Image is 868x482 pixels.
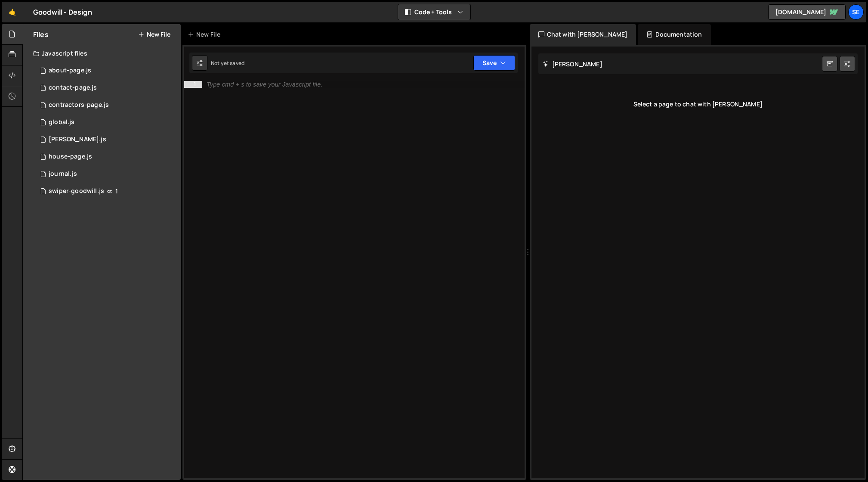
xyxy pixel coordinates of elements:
[638,24,710,45] div: Documentation
[49,153,92,161] div: house-page.js
[538,87,858,121] div: Select a page to chat with [PERSON_NAME]
[188,30,224,39] div: New File
[33,131,181,148] div: 10280/23262.js
[530,24,636,45] div: Chat with [PERSON_NAME]
[49,170,77,178] div: journal.js
[184,81,202,88] div: 1
[33,148,181,165] div: 10280/23263.js
[848,4,864,20] a: Se
[138,31,170,38] button: New File
[398,4,470,20] button: Code + Tools
[33,96,181,114] div: 10280/23261.js
[33,183,181,200] div: 10280/23265.js
[23,45,181,62] div: Javascript files
[768,4,846,20] a: [DOMAIN_NAME]
[33,7,92,17] div: Goodwill - Design
[49,136,106,143] div: [PERSON_NAME].js
[211,59,244,67] div: Not yet saved
[49,101,109,109] div: contractors-page.js
[207,81,322,87] div: Type cmd + s to save your Javascript file.
[49,187,104,195] div: swiper-goodwill.js
[49,67,91,75] div: about-page.js
[2,2,23,22] a: 🤙
[49,84,97,92] div: contact-page.js
[543,60,602,68] h2: [PERSON_NAME]
[33,30,49,39] h2: Files
[115,188,118,195] span: 1
[33,79,181,96] div: 10280/23198.js
[33,62,181,79] div: 10280/23260.js
[33,165,181,183] div: 10280/23264.js
[473,55,515,71] button: Save
[49,118,74,126] div: global.js
[33,114,181,131] div: 10280/23173.js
